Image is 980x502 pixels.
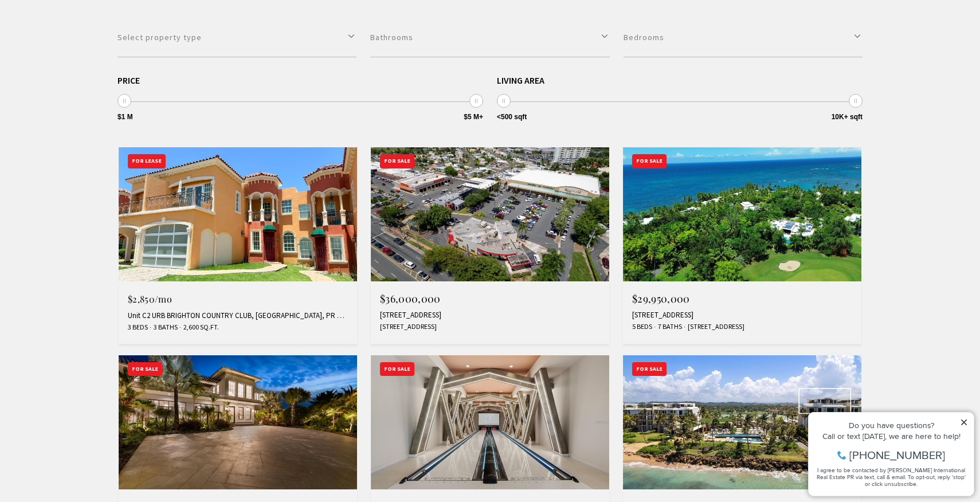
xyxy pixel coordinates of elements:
img: For Lease [119,147,357,281]
span: $36,000,000 [380,292,441,305]
div: Call or text [DATE], we are here to help! [12,37,166,45]
img: For Sale [371,147,609,281]
span: I agree to be contacted by [PERSON_NAME] International Real Estate PR via text, call & email. To ... [14,70,163,92]
span: $29,950,000 [632,292,690,305]
span: [STREET_ADDRESS] [685,322,744,332]
span: $5 M+ [464,113,483,120]
div: Do you have questions? [12,26,166,34]
a: For Lease For Lease $2,850/mo Unit C2 URB BRIGHTON COUNTRY CLUB, [GEOGRAPHIC_DATA], PR 00646 3 Be... [119,147,357,344]
span: <500 sqft [497,113,527,120]
img: For Sale [623,147,861,281]
button: Bedrooms [624,18,863,57]
span: $1 M [117,113,133,120]
div: For Sale [380,362,414,376]
div: For Sale [632,362,667,376]
span: [STREET_ADDRESS] [380,322,437,332]
a: For Sale For Sale $36,000,000 [STREET_ADDRESS] [STREET_ADDRESS] [371,147,609,344]
img: For Sale [119,355,357,489]
span: 5 Beds [632,322,652,332]
div: [STREET_ADDRESS] [380,311,600,320]
div: For Lease [128,154,166,168]
img: For Sale [371,355,609,489]
span: 10K+ sqft [832,113,863,120]
span: 3 Baths [151,323,178,332]
div: [STREET_ADDRESS] [632,311,852,320]
div: For Sale [632,154,667,168]
div: For Sale [128,362,162,376]
span: [PHONE_NUMBER] [47,54,143,65]
span: $2,850/mo [128,293,172,305]
button: Bathrooms [370,18,609,57]
img: For Sale [623,355,861,489]
span: 7 Baths [655,322,682,332]
div: For Sale [380,154,414,168]
a: For Sale For Sale $29,950,000 [STREET_ADDRESS] 5 Beds 7 Baths [STREET_ADDRESS] [623,147,861,344]
div: Unit C2 URB BRIGHTON COUNTRY CLUB, [GEOGRAPHIC_DATA], PR 00646 [128,311,348,320]
button: Select property type [117,18,356,57]
span: 3 Beds [128,323,148,332]
span: 2,600 Sq.Ft. [181,323,219,332]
